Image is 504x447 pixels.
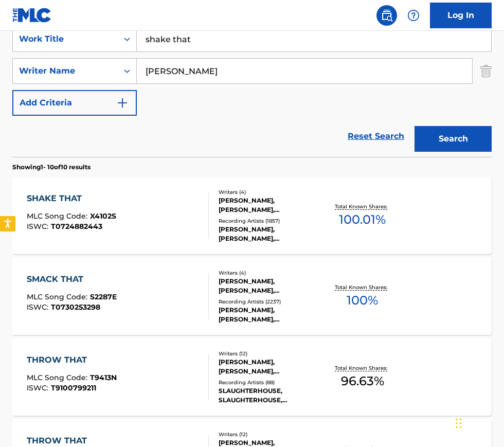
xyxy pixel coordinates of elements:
[27,222,51,231] span: ISWC :
[12,258,492,335] a: SMACK THATMLC Song Code:S2287EISWC:T0730253298Writers (4)[PERSON_NAME], [PERSON_NAME], [PERSON_NA...
[27,211,90,221] span: MLC Song Code :
[343,125,409,148] a: Reset Search
[335,283,390,291] p: Total Known Shares:
[219,386,322,405] div: SLAUGHTERHOUSE, SLAUGHTERHOUSE, [PERSON_NAME], [PERSON_NAME], [PERSON_NAME], [PERSON_NAME], [PERS...
[90,292,117,301] span: S2287E
[219,269,322,277] div: Writers ( 4 )
[27,192,116,205] div: SHAKE THAT
[90,211,116,221] span: X4102S
[219,306,322,324] div: [PERSON_NAME], [PERSON_NAME], [PERSON_NAME]|[PERSON_NAME], [PERSON_NAME], [PERSON_NAME], [PERSON_...
[456,408,462,439] div: Drag
[430,3,492,28] a: Log In
[51,222,102,231] span: T0724882443
[27,302,51,312] span: ISWC :
[19,33,112,45] div: Work Title
[219,196,322,214] div: [PERSON_NAME], [PERSON_NAME], [PERSON_NAME], [PERSON_NAME]
[27,373,90,382] span: MLC Song Code :
[51,383,96,392] span: T9100799211
[339,210,386,229] span: 100.01 %
[12,163,91,172] p: Showing 1 - 10 of 10 results
[415,126,492,152] button: Search
[403,5,424,26] div: Help
[347,291,378,310] span: 100 %
[219,217,322,225] div: Recording Artists ( 1857 )
[27,383,51,392] span: ISWC :
[12,338,492,416] a: THROW THATMLC Song Code:T9413NISWC:T9100799211Writers (12)[PERSON_NAME], [PERSON_NAME], [PERSON_N...
[381,9,393,22] img: search
[219,298,322,306] div: Recording Artists ( 2237 )
[219,431,322,438] div: Writers ( 12 )
[335,364,390,372] p: Total Known Shares:
[12,177,492,254] a: SHAKE THATMLC Song Code:X4102SISWC:T0724882443Writers (4)[PERSON_NAME], [PERSON_NAME], [PERSON_NA...
[219,188,322,196] div: Writers ( 4 )
[219,277,322,295] div: [PERSON_NAME], [PERSON_NAME], [PERSON_NAME], [PERSON_NAME]
[51,302,100,312] span: T0730253298
[12,90,137,116] button: Add Criteria
[12,26,492,157] form: Search Form
[219,350,322,357] div: Writers ( 12 )
[116,97,129,109] img: 9d2ae6d4665cec9f34b9.svg
[27,273,117,285] div: SMACK THAT
[27,354,117,366] div: THROW THAT
[90,373,117,382] span: T9413N
[12,8,52,23] img: MLC Logo
[219,357,322,376] div: [PERSON_NAME], [PERSON_NAME], [PERSON_NAME], [PERSON_NAME] [PERSON_NAME], [PERSON_NAME], [PERSON_...
[19,65,112,77] div: Writer Name
[376,5,397,26] a: Public Search
[219,379,322,386] div: Recording Artists ( 88 )
[335,203,390,210] p: Total Known Shares:
[341,372,384,390] span: 96.63 %
[453,398,504,447] iframe: Chat Widget
[407,9,420,22] img: help
[27,435,121,447] div: THROW THAT
[219,225,322,243] div: [PERSON_NAME], [PERSON_NAME], [PERSON_NAME]|[PERSON_NAME], [PERSON_NAME], [PERSON_NAME], [PERSON_...
[480,58,492,84] img: Delete Criterion
[27,292,90,301] span: MLC Song Code :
